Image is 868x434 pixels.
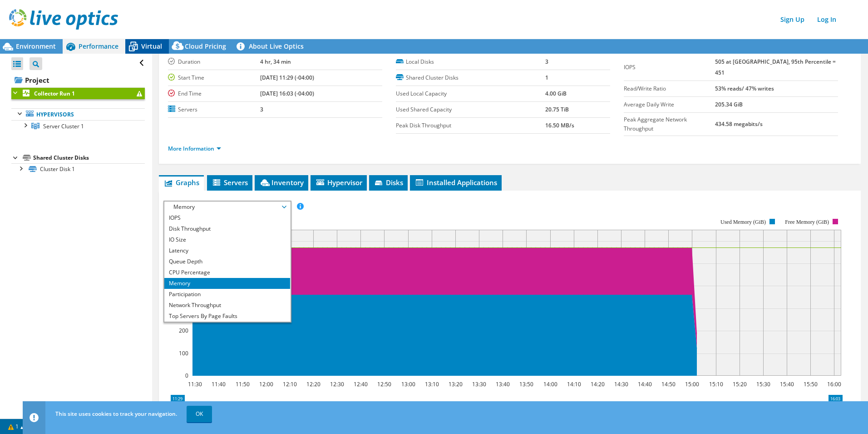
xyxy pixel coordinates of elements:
[233,39,311,54] a: About Live Optics
[661,380,675,388] text: 14:50
[187,406,212,422] a: OK
[43,122,84,130] span: Server Cluster 1
[624,63,715,72] label: IOPS
[495,380,509,388] text: 13:40
[235,380,249,388] text: 11:50
[624,100,715,109] label: Average Daily Write
[282,380,296,388] text: 12:10
[11,73,145,87] a: Project
[259,380,273,388] text: 12:00
[11,120,145,132] a: Server Cluster 1
[185,372,188,379] text: 0
[715,101,743,108] b: 205.34 GiB
[306,380,320,388] text: 12:20
[260,74,314,81] b: [DATE] 11:29 (-04:00)
[401,380,415,388] text: 13:00
[260,90,314,97] b: [DATE] 16:03 (-04:00)
[11,108,145,120] a: Hypervisors
[185,42,226,50] span: Cloud Pricing
[813,13,841,26] a: Log In
[353,380,367,388] text: 12:40
[164,212,290,223] li: IOPS
[260,106,263,113] b: 3
[545,74,548,81] b: 1
[779,380,794,388] text: 15:40
[545,90,567,97] b: 4.00 GiB
[545,106,569,113] b: 20.75 TiB
[396,121,546,130] label: Peak Disk Throughput
[472,380,486,388] text: 13:30
[168,57,260,66] label: Duration
[396,57,546,66] label: Local Disks
[179,349,188,357] text: 100
[776,13,809,26] a: Sign Up
[212,178,248,187] span: Servers
[519,380,533,388] text: 13:50
[164,300,290,311] li: Network Throughput
[637,380,651,388] text: 14:40
[396,89,546,98] label: Used Local Capacity
[424,380,439,388] text: 13:10
[16,42,56,50] span: Environment
[164,256,290,267] li: Queue Depth
[709,380,723,388] text: 15:10
[211,380,225,388] text: 11:40
[614,380,628,388] text: 14:30
[590,380,604,388] text: 14:20
[55,410,177,418] span: This site uses cookies to track your navigation.
[164,245,290,256] li: Latency
[11,163,145,175] a: Cluster Disk 1
[79,42,118,50] span: Performance
[34,90,75,97] b: Collector Run 1
[715,120,763,128] b: 434.58 megabits/s
[259,178,304,187] span: Inventory
[168,73,260,82] label: Start Time
[164,267,290,278] li: CPU Percentage
[187,380,202,388] text: 11:30
[715,85,774,92] b: 53% reads/ 47% writes
[374,178,403,187] span: Disks
[141,42,162,50] span: Virtual
[164,223,290,234] li: Disk Throughput
[803,380,817,388] text: 15:50
[396,73,546,82] label: Shared Cluster Disks
[164,311,290,322] li: Top Servers By Page Faults
[624,84,715,93] label: Read/Write Ratio
[377,380,391,388] text: 12:50
[685,380,699,388] text: 15:00
[827,380,841,388] text: 16:00
[732,380,746,388] text: 15:20
[164,234,290,245] li: IO Size
[168,89,260,98] label: End Time
[448,380,462,388] text: 13:20
[163,178,199,187] span: Graphs
[396,105,546,114] label: Used Shared Capacity
[715,58,836,76] b: 505 at [GEOGRAPHIC_DATA], 95th Percentile = 451
[756,380,770,388] text: 15:30
[414,178,497,187] span: Installed Applications
[9,9,118,30] img: live_optics_svg.svg
[168,105,260,114] label: Servers
[33,152,145,163] div: Shared Cluster Disks
[168,145,221,152] a: More Information
[567,380,581,388] text: 14:10
[315,178,362,187] span: Hypervisor
[260,58,291,66] b: 4 hr, 34 min
[164,289,290,300] li: Participation
[543,380,557,388] text: 14:00
[545,58,548,66] b: 3
[785,219,829,225] text: Free Memory (GiB)
[720,219,766,225] text: Used Memory (GiB)
[169,202,286,212] span: Memory
[179,327,188,334] text: 200
[11,87,145,99] a: Collector Run 1
[624,115,715,133] label: Peak Aggregate Network Throughput
[330,380,344,388] text: 12:30
[2,421,30,432] a: 1
[545,121,574,129] b: 16.50 MB/s
[164,278,290,289] li: Memory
